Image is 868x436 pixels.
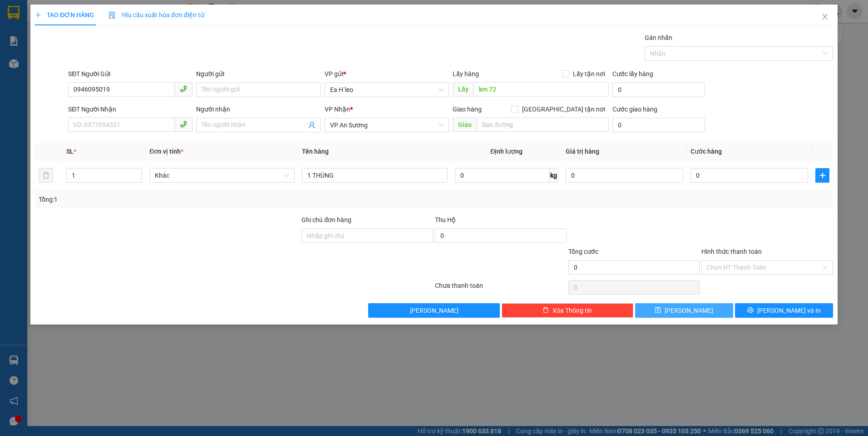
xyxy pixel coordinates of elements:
span: Lấy tận nơi [569,69,609,79]
span: TẠO ĐƠN HÀNG [35,11,94,19]
button: printer[PERSON_NAME] và In [735,303,833,318]
span: Yêu cầu xuất hóa đơn điện tử [108,11,204,19]
span: [GEOGRAPHIC_DATA] tận nơi [518,104,609,114]
img: icon [108,12,116,19]
span: phone [180,85,187,92]
button: [PERSON_NAME] [368,303,500,318]
span: Tên hàng [302,148,329,155]
span: VP An Sương [330,118,444,132]
span: [PERSON_NAME] [665,305,713,315]
input: Ghi chú đơn hàng [301,228,433,243]
button: deleteXóa Thông tin [502,303,633,318]
div: Tổng: 1 [39,194,335,204]
span: printer [747,307,754,314]
span: close [821,13,829,20]
button: Close [812,5,838,30]
input: Dọc đường [477,117,609,132]
label: Gán nhãn [645,34,672,41]
span: save [655,307,661,314]
span: Giao [453,117,477,132]
button: save[PERSON_NAME] [635,303,733,318]
label: Ghi chú đơn hàng [301,216,351,223]
label: Hình thức thanh toán [701,248,762,255]
span: Giá trị hàng [566,148,599,155]
span: [PERSON_NAME] [410,305,459,315]
span: Ea H`leo [330,83,444,97]
button: delete [39,168,53,183]
div: SĐT Người Nhận [68,104,192,114]
span: SL [66,148,74,155]
input: Cước giao hàng [612,118,705,132]
div: Người nhận [196,104,321,114]
div: VP gửi [325,69,449,79]
input: Dọc đường [473,82,609,97]
div: SĐT Người Gửi [68,69,192,79]
span: Tổng cước [568,248,598,255]
span: Thu Hộ [435,216,456,223]
span: Định lượng [490,148,523,155]
span: delete [542,307,549,314]
span: Cước hàng [690,148,722,155]
button: plus [815,168,829,183]
span: VP Nhận [325,106,350,113]
span: Khác [155,169,289,182]
span: [PERSON_NAME] và In [757,305,821,315]
input: Cước lấy hàng [612,82,705,97]
span: plus [816,172,829,179]
span: Đơn vị tính [149,148,183,155]
span: kg [549,168,558,183]
input: VD: Bàn, Ghế [302,168,447,183]
div: Chưa thanh toán [434,281,567,296]
span: Xóa Thông tin [552,305,592,315]
div: Người gửi [196,69,321,79]
span: phone [180,121,187,128]
span: Giao hàng [453,106,482,113]
span: Lấy hàng [453,70,479,78]
input: 0 [566,168,683,183]
span: user-add [308,121,316,129]
span: plus [35,12,41,18]
span: Lấy [453,82,473,97]
label: Cước giao hàng [612,106,657,113]
label: Cước lấy hàng [612,70,653,78]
